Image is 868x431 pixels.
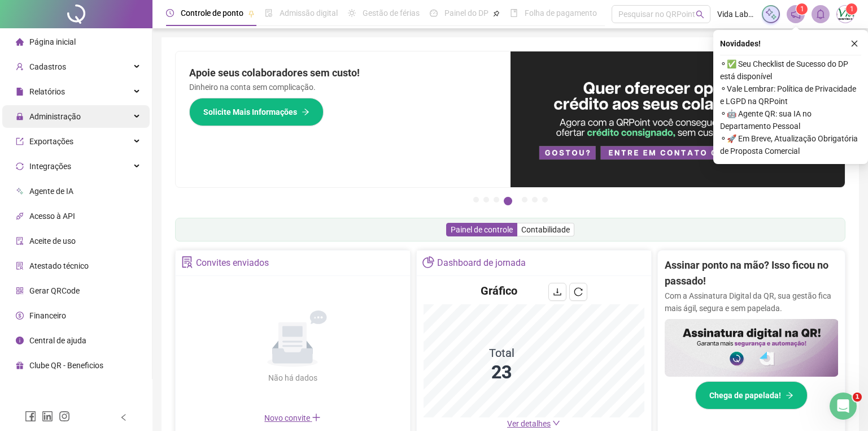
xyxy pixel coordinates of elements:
span: bell [815,9,826,19]
button: 6 [532,197,538,202]
span: notification [791,9,801,19]
span: home [16,38,24,46]
span: instagram [59,411,70,422]
span: ⚬ 🤖 Agente QR: sua IA no Departamento Pessoal [720,107,861,132]
button: 2 [483,197,489,202]
div: Dashboard de jornada [437,253,526,273]
span: file [16,88,24,96]
button: 7 [542,197,548,202]
span: search [696,10,704,19]
span: file-done [265,9,273,17]
iframe: Intercom live chat [830,393,857,420]
span: down [552,419,560,427]
span: solution [181,256,193,268]
span: Contabilidade [521,225,570,234]
p: Dinheiro na conta sem complicação. [189,81,497,93]
span: Vida Laboratorio [717,8,755,20]
span: pushpin [248,10,255,17]
span: Novo convite [264,413,321,423]
span: facebook [25,411,36,422]
span: lock [16,113,24,120]
button: 3 [494,197,499,202]
span: dollar [16,312,24,320]
span: info-circle [16,337,24,344]
span: arrow-right [786,391,793,399]
span: reload [574,287,583,296]
span: Chega de papelada! [709,389,781,402]
button: 4 [504,197,512,205]
button: Solicite Mais Informações [189,98,324,126]
span: user-add [16,63,24,71]
span: gift [16,361,24,369]
span: Controle de ponto [181,8,243,18]
span: Agente de IA [29,187,73,196]
div: Convites enviados [196,253,269,273]
span: Atestado técnico [29,261,89,270]
span: Folha de pagamento [525,8,597,18]
span: Financeiro [29,311,66,320]
span: Exportações [29,137,73,146]
span: ⚬ ✅ Seu Checklist de Sucesso do DP está disponível [720,58,861,83]
span: Gerar QRCode [29,286,80,295]
span: Novidades ! [720,37,761,50]
span: Acesso à API [29,212,75,221]
span: Cadastros [29,62,66,71]
h4: Gráfico [481,283,517,299]
button: 1 [473,197,479,202]
span: Página inicial [29,37,76,46]
span: pushpin [493,10,500,17]
p: Com a Assinatura Digital da QR, sua gestão fica mais ágil, segura e sem papelada. [665,290,839,314]
span: Painel de controle [451,225,513,234]
div: Não há dados [241,372,344,384]
span: ⚬ Vale Lembrar: Política de Privacidade e LGPD na QRPoint [720,83,861,107]
span: book [510,9,518,17]
button: 5 [522,197,527,202]
img: 76119 [837,6,854,23]
span: 1 [850,5,854,13]
span: Relatórios [29,87,65,96]
button: Chega de papelada! [695,381,808,410]
img: banner%2F02c71560-61a6-44d4-94b9-c8ab97240462.png [665,319,839,377]
span: clock-circle [166,9,174,17]
span: export [16,137,24,145]
img: sparkle-icon.fc2bf0ac1784a2077858766a79e2daf3.svg [765,8,777,20]
span: 1 [800,5,804,13]
span: Clube QR - Beneficios [29,361,103,370]
span: pie-chart [422,256,434,268]
span: solution [16,262,24,270]
span: Painel do DP [444,8,488,18]
span: linkedin [42,411,53,422]
span: Integrações [29,162,71,171]
span: download [553,287,562,296]
span: ⚬ 🚀 Em Breve, Atualização Obrigatória de Proposta Comercial [720,132,861,157]
span: left [120,413,128,421]
span: Solicite Mais Informações [203,106,297,118]
span: qrcode [16,287,24,295]
h2: Apoie seus colaboradores sem custo! [189,65,497,81]
span: Ver detalhes [507,419,551,428]
sup: Atualize o seu contato no menu Meus Dados [846,3,857,15]
span: sync [16,162,24,170]
img: banner%2Fa8ee1423-cce5-4ffa-a127-5a2d429cc7d8.png [511,51,845,187]
span: Central de ajuda [29,336,86,345]
span: dashboard [430,9,438,17]
span: arrow-right [302,108,309,116]
span: Admissão digital [280,8,338,18]
h2: Assinar ponto na mão? Isso ficou no passado! [665,257,839,290]
a: Ver detalhes down [507,419,560,428]
span: Administração [29,112,81,121]
span: api [16,212,24,220]
span: plus [312,413,321,422]
span: audit [16,237,24,245]
span: sun [348,9,356,17]
span: close [850,40,858,48]
span: Gestão de férias [363,8,420,18]
sup: 1 [796,3,808,15]
span: Aceite de uso [29,236,76,245]
span: 1 [853,393,862,402]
